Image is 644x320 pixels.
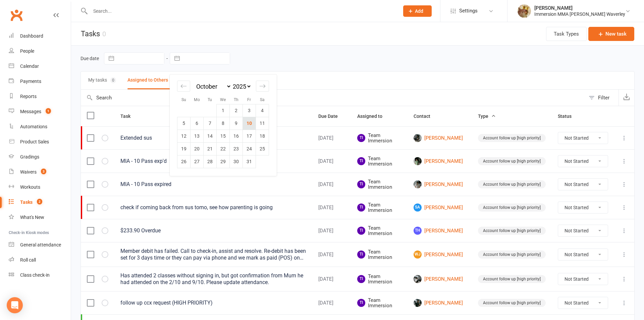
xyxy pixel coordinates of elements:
[20,154,39,159] div: Gradings
[120,112,138,120] button: Task
[357,180,365,188] span: TI
[357,202,401,213] span: Team Immersion
[102,30,106,38] div: 0
[7,297,23,313] div: Open Intercom Messenger
[217,130,230,142] td: Wednesday, October 15, 2025
[414,134,422,142] img: Logan Ratnarajah
[357,298,401,309] span: Team Immersion
[357,203,365,212] span: TI
[9,180,71,195] a: Workouts
[20,184,40,190] div: Workouts
[120,181,306,188] div: MIA - 10 Pass expired
[318,182,345,187] div: [DATE]
[230,142,243,155] td: Thursday, October 23, 2025
[318,112,345,120] button: Due Date
[357,179,401,190] span: Team Immersion
[20,63,39,69] div: Calendar
[120,204,306,211] div: check if coming back from sus tomo, see how parenting is going
[357,112,390,120] button: Assigned to
[534,5,625,11] div: [PERSON_NAME]
[191,155,204,168] td: Monday, October 27, 2025
[170,75,276,176] div: Calendar
[357,225,401,236] span: Team Immersion
[220,97,226,102] small: We
[478,250,546,259] div: Account follow up [high priority]
[88,72,116,89] button: My tasks0
[318,135,345,141] div: [DATE]
[478,180,546,188] div: Account follow up [high priority]
[20,124,47,129] div: Automations
[191,117,204,130] td: Monday, October 6, 2025
[414,180,422,188] img: Tony Zhao
[260,97,265,102] small: Sa
[318,276,345,282] div: [DATE]
[534,11,625,17] div: Immersion MMA [PERSON_NAME] Waverley
[120,227,306,234] div: $233.90 Overdue
[318,158,345,164] div: [DATE]
[414,275,466,283] a: [PERSON_NAME]
[414,180,466,188] a: [PERSON_NAME]
[127,72,179,89] button: Assigned to Others66
[80,56,99,61] label: Due date
[110,77,116,83] div: 0
[518,4,531,18] img: thumb_image1702011042.png
[9,237,71,253] a: General attendance kiosk mode
[9,210,71,225] a: What's New
[585,90,619,106] button: Filter
[598,94,609,102] div: Filter
[230,104,243,117] td: Thursday, October 2, 2025
[414,157,466,165] a: [PERSON_NAME]
[478,275,546,283] div: Account follow up [high priority]
[9,253,71,268] a: Roll call
[177,155,191,168] td: Sunday, October 26, 2025
[414,275,422,283] img: Daniel Kim
[256,130,269,142] td: Saturday, October 18, 2025
[9,149,71,165] a: Gradings
[588,27,634,41] button: New task
[120,135,306,141] div: Extended sus
[247,97,251,102] small: Fr
[256,104,269,117] td: Saturday, October 4, 2025
[478,112,496,120] button: Type
[9,44,71,59] a: People
[230,130,243,142] td: Thursday, October 16, 2025
[20,169,37,175] div: Waivers
[217,117,230,130] td: Wednesday, October 8, 2025
[414,203,422,212] span: SA
[46,108,51,114] span: 1
[414,134,466,142] a: [PERSON_NAME]
[230,155,243,168] td: Thursday, October 30, 2025
[414,112,438,120] button: Contact
[9,29,71,44] a: Dashboard
[357,275,365,283] span: TI
[234,97,238,102] small: Th
[357,227,365,235] span: TI
[546,27,587,41] button: Task Types
[9,104,71,119] a: Messages 1
[20,109,41,114] div: Messages
[120,300,306,306] div: follow up ccx request (HIGH PRIORITY)
[357,250,365,259] span: TI
[191,72,229,89] button: Completed7594
[414,227,422,235] span: TH
[478,134,546,142] div: Account follow up [high priority]
[204,155,217,168] td: Tuesday, October 28, 2025
[9,119,71,134] a: Automations
[20,215,44,220] div: What's New
[415,8,423,14] span: Add
[71,22,106,45] h1: Tasks
[88,6,394,16] input: Search...
[256,142,269,155] td: Saturday, October 25, 2025
[177,130,191,142] td: Sunday, October 12, 2025
[459,3,478,18] span: Settings
[20,48,34,54] div: People
[414,250,422,259] span: WJ
[357,157,365,165] span: TI
[191,130,204,142] td: Monday, October 13, 2025
[194,97,200,102] small: Mo
[20,272,50,278] div: Class check-in
[357,156,401,167] span: Team Immersion
[20,139,49,144] div: Product Sales
[243,117,256,130] td: Friday, October 10, 2025
[177,142,191,155] td: Sunday, October 19, 2025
